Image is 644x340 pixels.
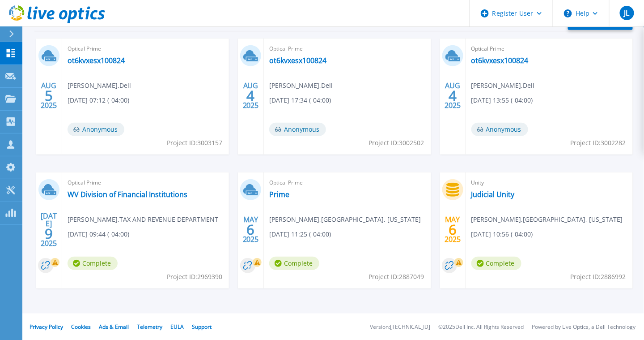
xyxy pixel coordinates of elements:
[170,323,184,331] a: EULA
[471,178,627,188] span: Unity
[68,123,124,136] span: Anonymous
[471,81,535,90] span: [PERSON_NAME] , Dell
[269,229,331,239] span: [DATE] 11:25 (-04:00)
[99,323,129,331] a: Ads & Email
[449,226,457,233] span: 6
[68,190,187,199] a: WV Division of Financial Institutions
[532,324,636,330] li: Powered by Live Optics, a Dell Technology
[40,213,57,246] div: [DATE] 2025
[68,229,129,239] span: [DATE] 09:44 (-04:00)
[369,138,424,148] span: Project ID: 3002502
[192,323,212,331] a: Support
[40,79,57,112] div: AUG 2025
[571,272,626,282] span: Project ID: 2886992
[68,95,129,105] span: [DATE] 07:12 (-04:00)
[269,123,326,136] span: Anonymous
[68,257,118,270] span: Complete
[167,272,222,282] span: Project ID: 2969390
[269,178,425,188] span: Optical Prime
[471,44,627,54] span: Optical Prime
[45,92,53,99] span: 5
[247,226,255,233] span: 6
[624,9,629,17] span: JL
[370,324,430,330] li: Version: [TECHNICAL_ID]
[45,230,53,237] span: 9
[242,79,259,112] div: AUG 2025
[68,56,125,65] a: ot6kvxesx100824
[369,272,424,282] span: Project ID: 2887049
[269,44,425,54] span: Optical Prime
[471,123,528,136] span: Anonymous
[269,81,333,90] span: [PERSON_NAME] , Dell
[68,178,224,188] span: Optical Prime
[242,213,259,246] div: MAY 2025
[269,95,331,105] span: [DATE] 17:34 (-04:00)
[68,215,218,224] span: [PERSON_NAME] , TAX AND REVENUE DEPARTMENT
[137,323,162,331] a: Telemetry
[471,229,533,239] span: [DATE] 10:56 (-04:00)
[471,215,623,224] span: [PERSON_NAME] , [GEOGRAPHIC_DATA], [US_STATE]
[471,257,521,270] span: Complete
[471,95,533,105] span: [DATE] 13:55 (-04:00)
[449,92,457,99] span: 4
[30,323,63,331] a: Privacy Policy
[444,213,461,246] div: MAY 2025
[444,79,461,112] div: AUG 2025
[71,323,91,331] a: Cookies
[167,138,222,148] span: Project ID: 3003157
[571,138,626,148] span: Project ID: 3002282
[471,56,529,65] a: ot6kvxesx100824
[269,56,326,65] a: ot6kvxesx100824
[247,92,255,99] span: 4
[471,190,515,199] a: Judicial Unity
[68,81,131,90] span: [PERSON_NAME] , Dell
[438,324,524,330] li: © 2025 Dell Inc. All Rights Reserved
[269,190,289,199] a: Prime
[68,44,224,54] span: Optical Prime
[269,215,421,224] span: [PERSON_NAME] , [GEOGRAPHIC_DATA], [US_STATE]
[269,257,319,270] span: Complete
